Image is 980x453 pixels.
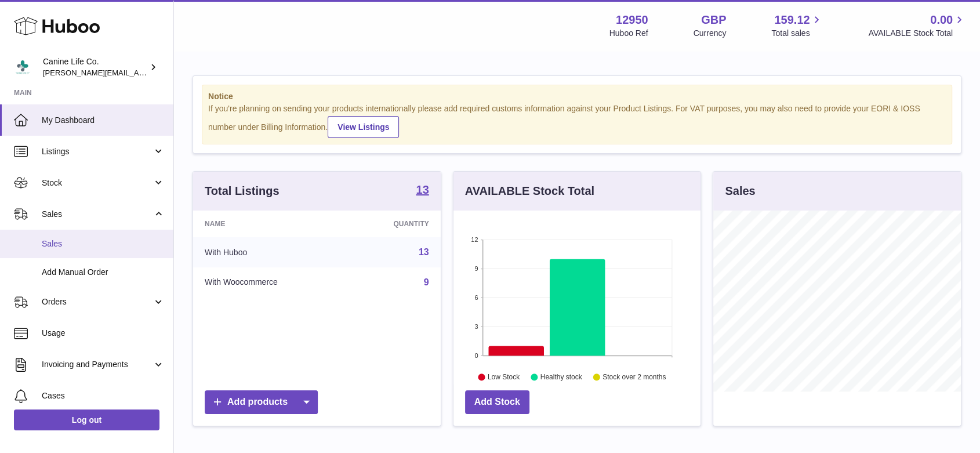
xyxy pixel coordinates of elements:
a: 13 [419,247,429,257]
h3: Sales [725,183,755,199]
a: Add products [205,390,318,414]
a: 159.12 Total sales [771,12,823,39]
strong: Notice [208,91,946,102]
span: My Dashboard [42,115,165,126]
text: 0 [474,352,478,359]
span: 0.00 [930,12,953,28]
a: View Listings [328,116,399,138]
span: Listings [42,146,153,157]
text: 6 [474,294,478,301]
span: [PERSON_NAME][EMAIL_ADDRESS][DOMAIN_NAME] [43,68,233,77]
span: Sales [42,238,165,249]
div: Huboo Ref [609,28,648,39]
text: Low Stock [488,373,520,381]
strong: 13 [416,184,429,195]
span: Total sales [771,28,823,39]
a: Add Stock [465,390,529,414]
th: Quantity [347,211,441,237]
th: Name [193,211,347,237]
span: Usage [42,328,165,339]
img: kevin@clsgltd.co.uk [14,59,31,76]
h3: AVAILABLE Stock Total [465,183,594,199]
text: 12 [471,236,478,243]
a: 0.00 AVAILABLE Stock Total [868,12,966,39]
strong: GBP [701,12,726,28]
span: Orders [42,296,153,307]
div: Currency [694,28,727,39]
a: Log out [14,409,159,430]
h3: Total Listings [205,183,280,199]
strong: 12950 [616,12,648,28]
text: Stock over 2 months [602,373,666,381]
span: Invoicing and Payments [42,359,153,370]
span: Stock [42,177,153,189]
td: With Huboo [193,237,347,267]
div: Canine Life Co. [43,56,147,78]
span: 159.12 [774,12,810,28]
a: 9 [424,277,429,287]
text: 3 [474,323,478,330]
span: Cases [42,390,165,401]
span: Add Manual Order [42,267,165,278]
text: 9 [474,265,478,272]
td: With Woocommerce [193,267,347,298]
a: 13 [416,184,429,198]
div: If you're planning on sending your products internationally please add required customs informati... [208,103,946,138]
span: AVAILABLE Stock Total [868,28,966,39]
text: Healthy stock [540,373,583,381]
span: Sales [42,209,153,220]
